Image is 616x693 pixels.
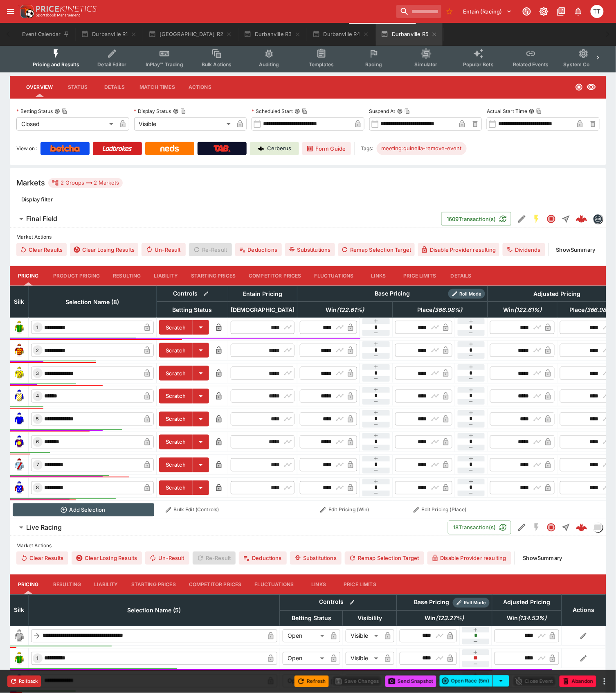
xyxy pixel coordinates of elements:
[250,142,299,155] a: Cerberus
[448,289,485,299] div: Show/hide Price Roll mode configuration.
[575,83,583,91] svg: Closed
[283,652,327,665] div: Open
[145,552,189,565] button: Un-Result
[302,142,351,155] a: Form Guide
[487,108,527,115] p: Actual Start Time
[202,61,232,68] span: Bulk Actions
[559,212,573,226] button: Straight
[54,108,60,114] button: Betting StatusCopy To Clipboard
[492,595,562,611] th: Adjusted Pricing
[395,503,486,517] button: Edit Pricing (Place)
[50,145,80,152] img: Betcha
[308,23,374,46] button: Durbanville R4
[10,595,29,626] th: Silk
[448,521,511,535] button: 18Transaction(s)
[239,23,306,46] button: Durbanville R3
[536,108,542,114] button: Copy To Clipboard
[348,614,391,623] span: Visibility
[295,676,329,687] button: Refresh
[397,266,443,286] button: Price Limits
[268,144,292,153] p: Cerberus
[10,519,448,536] button: Live Racing
[600,677,609,686] button: more
[593,523,603,533] div: liveracing
[529,108,535,114] button: Actual Start TimeCopy To Clipboard
[463,61,494,68] span: Popular Bets
[361,142,373,155] label: Tags:
[529,520,544,535] button: SGM Disabled
[35,439,41,445] span: 6
[182,575,248,594] button: Competitor Prices
[309,61,334,68] span: Templates
[201,289,211,299] button: Bulk edit
[283,614,340,623] span: Betting Status
[461,600,490,607] span: Roll Mode
[13,344,26,357] img: runner 2
[182,77,218,97] button: Actions
[16,142,37,155] label: View on :
[283,630,327,643] div: Open
[337,575,383,594] button: Price Limits
[594,214,603,223] img: betmakers
[173,108,179,114] button: Display StatusCopy To Clipboard
[252,108,293,115] p: Scheduled Start
[459,5,517,18] button: Select Tenant
[13,367,26,380] img: runner 3
[396,5,441,18] input: search
[16,552,68,565] button: Clear Results
[13,458,26,472] img: runner 7
[300,503,390,517] button: Edit Pricing (Win)
[13,503,154,517] button: Add Selection
[513,61,549,68] span: Related Events
[440,675,509,687] div: split button
[16,540,600,552] label: Market Actions
[20,77,59,97] button: Overview
[134,108,171,115] p: Display Status
[418,243,499,256] button: Disable Provider resulting
[35,485,41,491] span: 8
[16,243,67,256] button: Clear Results
[433,305,463,315] em: ( 366.98 %)
[544,212,559,226] button: Closed
[180,108,186,114] button: Copy To Clipboard
[587,82,596,92] svg: Visible
[214,145,231,152] img: TabNZ
[308,266,360,286] button: Fluctuations
[440,675,493,687] button: Open Race (5m)
[302,108,308,114] button: Copy To Clipboard
[546,214,556,224] svg: Closed
[519,4,534,19] button: Connected to PK
[300,575,337,594] button: Links
[337,305,364,315] em: ( 122.61 %)
[159,366,193,381] button: Scratch
[47,266,106,286] button: Product Pricing
[585,305,614,315] em: ( 366.98 %)
[317,305,373,315] span: Win(122.61%)
[560,676,596,687] button: Abandon
[142,243,185,256] button: Un-Result
[13,321,26,334] img: runner 1
[377,144,467,153] span: meeting:quinella-remove-event
[76,23,142,46] button: Durbanville R1
[10,286,29,317] th: Silk
[97,61,126,68] span: Detail Editor
[427,552,511,565] button: Disable Provider resulting
[146,61,183,68] span: InPlay™ Trading
[13,436,26,449] img: runner 6
[133,77,182,97] button: Match Times
[576,213,587,225] img: logo-cerberus--red.svg
[594,523,603,532] img: liveracing
[576,522,587,533] div: 494a1aa2-b1f9-4448-9d1f-2f5063dd479c
[571,4,586,19] button: Notifications
[560,677,596,685] span: Mark an event as closed and abandoned.
[376,23,443,46] button: Durbanville R5
[576,522,587,533] img: logo-cerberus--red.svg
[529,212,544,226] button: SGM Enabled
[593,214,603,224] div: betmakers
[346,630,381,643] div: Visible
[52,178,119,188] div: 2 Groups 2 Markets
[72,552,142,565] button: Clear Losing Results
[441,212,511,226] button: 1609Transaction(s)
[453,598,490,608] div: Show/hide Price Roll mode configuration.
[242,266,308,286] button: Competitor Prices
